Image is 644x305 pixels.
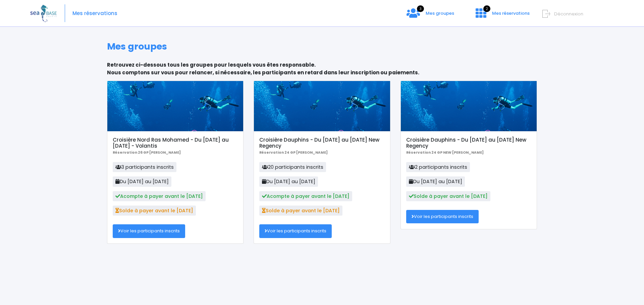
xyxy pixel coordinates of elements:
[406,162,470,172] span: 2 participants inscrits
[113,137,238,149] h5: Croisière Nord Ras Mohamed - Du [DATE] au [DATE] - Volantis
[406,150,484,155] b: Réservation 24 GP NEW [PERSON_NAME]
[406,210,479,223] a: Voir les participants inscrits
[113,162,176,172] span: 3 participants inscrits
[470,12,534,19] a: 2 Mes réservations
[113,176,171,186] span: Du [DATE] au [DATE]
[426,10,454,16] span: Mes groupes
[113,206,196,216] span: Solde à payer avant le [DATE]
[406,137,531,149] h5: Croisière Dauphins - Du [DATE] au [DATE] New Regency
[259,224,332,238] a: Voir les participants inscrits
[107,41,537,52] h1: Mes groupes
[259,176,318,186] span: Du [DATE] au [DATE]
[259,162,326,172] span: 20 participants inscrits
[113,191,206,201] span: Acompte à payer avant le [DATE]
[259,150,328,155] b: Réservation 24 GP [PERSON_NAME]
[107,61,537,76] p: Retrouvez ci-dessous tous les groupes pour lesquels vous êtes responsable. Nous comptons sur vous...
[259,137,384,149] h5: Croisière Dauphins - Du [DATE] au [DATE] New Regency
[259,191,352,201] span: Acompte à payer avant le [DATE]
[406,191,490,201] span: Solde à payer avant le [DATE]
[417,5,424,12] span: 3
[554,11,583,17] span: Déconnexion
[259,206,342,216] span: Solde à payer avant le [DATE]
[113,224,185,238] a: Voir les participants inscrits
[406,176,465,186] span: Du [DATE] au [DATE]
[483,5,490,12] span: 2
[492,10,530,16] span: Mes réservations
[401,12,460,19] a: 3 Mes groupes
[113,150,181,155] b: Réservation 26 GP [PERSON_NAME]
